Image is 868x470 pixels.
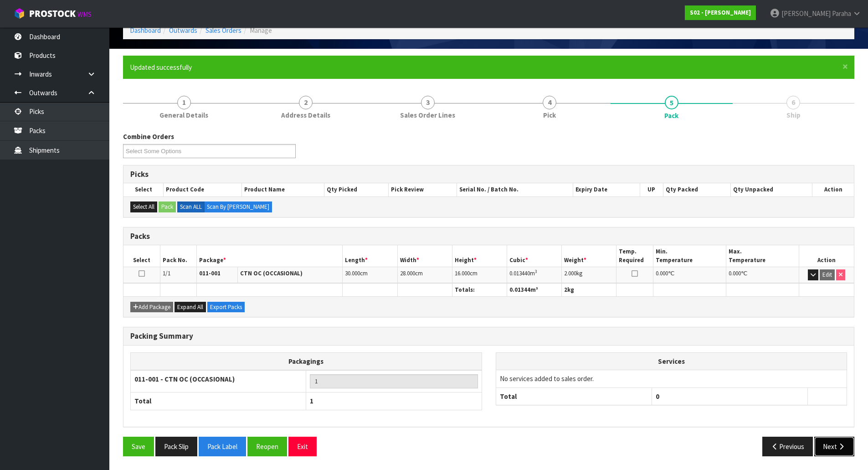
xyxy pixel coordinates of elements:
[130,63,192,72] span: Updated successfully
[131,353,482,371] th: Packagings
[169,26,197,35] a: Outwards
[130,302,173,313] button: Add Package
[762,437,813,456] button: Previous
[160,245,196,267] th: Pack No.
[653,245,726,267] th: Min. Temperature
[562,245,616,267] th: Weight
[562,267,616,283] td: kg
[781,9,831,18] span: [PERSON_NAME]
[820,269,835,280] button: Edit
[564,269,576,277] span: 2.000
[123,437,154,456] button: Save
[400,110,455,120] span: Sales Order Lines
[204,201,272,212] label: Scan By [PERSON_NAME]
[159,201,176,212] button: Pack
[455,269,470,277] span: 16.000
[134,375,235,383] strong: 011-001 - CTN OC (OCCASIONAL)
[163,269,170,277] span: 1/1
[242,183,324,196] th: Product Name
[535,269,537,274] sup: 3
[653,267,726,283] td: ℃
[729,269,741,277] span: 0.000
[130,26,161,35] a: Dashboard
[130,170,847,179] h3: Picks
[199,437,246,456] button: Pack Label
[247,437,287,456] button: Reopen
[205,26,241,35] a: Sales Orders
[786,96,800,109] span: 6
[389,183,457,196] th: Pick Review
[288,437,317,456] button: Exit
[123,183,164,196] th: Select
[665,96,678,109] span: 5
[452,283,507,296] th: Totals:
[155,437,197,456] button: Pack Slip
[507,283,562,296] th: m³
[77,10,92,19] small: WMS
[814,437,854,456] button: Next
[164,183,242,196] th: Product Code
[324,183,389,196] th: Qty Picked
[250,26,272,35] span: Manage
[496,353,847,370] th: Services
[177,96,191,109] span: 1
[397,245,452,267] th: Width
[123,245,160,267] th: Select
[685,5,756,20] a: S02 - [PERSON_NAME]
[799,245,854,267] th: Action
[397,267,452,283] td: cm
[345,269,360,277] span: 30.000
[196,245,343,267] th: Package
[123,125,854,463] span: Pack
[786,110,801,120] span: Ship
[573,183,640,196] th: Expiry Date
[159,110,208,120] span: General Details
[507,245,562,267] th: Cubic
[452,267,507,283] td: cm
[812,183,854,196] th: Action
[509,269,530,277] span: 0.013440
[656,392,659,401] span: 0
[177,303,203,311] span: Expand All
[616,245,653,267] th: Temp. Required
[130,332,847,341] h3: Packing Summary
[130,201,157,212] button: Select All
[310,397,313,405] span: 1
[299,96,313,109] span: 2
[562,283,616,296] th: kg
[123,132,174,141] label: Combine Orders
[421,96,435,109] span: 3
[730,183,812,196] th: Qty Unpacked
[14,8,25,19] img: cube-alt.png
[130,232,847,241] h3: Packs
[564,286,567,294] span: 2
[240,269,303,277] strong: CTN OC (OCCASIONAL)
[343,267,397,283] td: cm
[507,267,562,283] td: m
[640,183,663,196] th: UP
[452,245,507,267] th: Height
[496,370,847,387] td: No services added to sales order.
[29,8,76,20] span: ProStock
[543,96,556,109] span: 4
[457,183,573,196] th: Serial No. / Batch No.
[509,286,530,294] span: 0.01344
[832,9,851,18] span: Paraha
[726,245,799,267] th: Max. Temperature
[177,201,205,212] label: Scan ALL
[842,60,848,73] span: ×
[131,393,306,410] th: Total
[726,267,799,283] td: ℃
[281,110,330,120] span: Address Details
[207,302,245,313] button: Export Packs
[496,387,652,405] th: Total
[664,111,678,120] span: Pack
[543,110,556,120] span: Pick
[343,245,397,267] th: Length
[656,269,668,277] span: 0.000
[663,183,730,196] th: Qty Packed
[690,9,751,16] strong: S02 - [PERSON_NAME]
[175,302,206,313] button: Expand All
[400,269,415,277] span: 28.000
[199,269,221,277] strong: 011-001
